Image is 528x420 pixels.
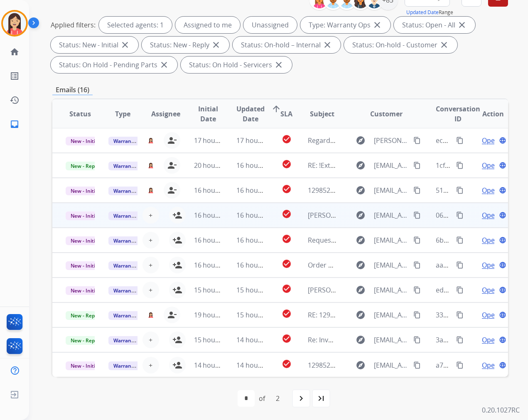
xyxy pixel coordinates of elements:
[374,260,409,270] span: [EMAIL_ADDRESS][DOMAIN_NAME]
[374,360,409,370] span: [EMAIL_ADDRESS][PERSON_NAME][DOMAIN_NAME]
[499,211,506,219] mat-icon: language
[108,336,151,345] span: Warranty Ops
[69,109,91,119] span: Status
[172,285,182,295] mat-icon: person_add
[456,286,464,294] mat-icon: content_copy
[456,236,464,244] mat-icon: content_copy
[51,56,177,73] div: Status: On Hold - Pending Parts
[308,285,518,295] span: [PERSON_NAME] - INVOICED [ thread::fjM2WWpACLygG22JFu0idzk:: ]
[194,310,235,319] span: 19 hours ago
[374,235,409,245] span: [EMAIL_ADDRESS][DOMAIN_NAME]
[175,17,240,33] div: Assigned to me
[108,187,151,195] span: Warranty Ops
[482,310,499,320] span: Open
[308,335,341,344] span: Re: Invoice
[51,37,138,53] div: Status: New - Initial
[374,310,409,320] span: [EMAIL_ADDRESS][PERSON_NAME][DOMAIN_NAME]
[149,285,152,295] span: +
[236,361,278,370] span: 14 hours ago
[167,135,177,145] mat-icon: person_remove
[374,135,409,145] span: [PERSON_NAME][EMAIL_ADDRESS][PERSON_NAME][DOMAIN_NAME]
[282,359,292,369] mat-icon: check_circle
[482,405,520,415] p: 0.20.1027RC
[194,211,235,220] span: 16 hours ago
[356,260,366,270] mat-icon: explore
[194,335,235,344] span: 15 hours ago
[236,104,265,124] span: Updated Date
[413,187,421,194] mat-icon: content_copy
[108,361,151,370] span: Warranty Ops
[282,259,292,269] mat-icon: check_circle
[66,361,104,370] span: New - Initial
[413,137,421,144] mat-icon: content_copy
[115,109,130,119] span: Type
[99,17,172,33] div: Selected agents: 1
[356,310,366,320] mat-icon: explore
[120,40,130,50] mat-icon: close
[482,260,499,270] span: Open
[499,336,506,344] mat-icon: language
[482,335,499,345] span: Open
[374,210,409,220] span: [EMAIL_ADDRESS][DOMAIN_NAME]
[271,104,281,114] mat-icon: arrow_upward
[172,260,182,270] mat-icon: person_add
[374,335,409,345] span: [EMAIL_ADDRESS][DOMAIN_NAME]
[344,37,457,53] div: Status: On-hold - Customer
[296,393,306,403] mat-icon: navigate_next
[356,335,366,345] mat-icon: explore
[456,187,464,194] mat-icon: content_copy
[456,311,464,319] mat-icon: content_copy
[282,234,292,244] mat-icon: check_circle
[236,161,278,170] span: 16 hours ago
[10,119,20,129] mat-icon: inbox
[413,162,421,169] mat-icon: content_copy
[236,285,278,295] span: 15 hours ago
[413,286,421,294] mat-icon: content_copy
[457,20,467,30] mat-icon: close
[499,261,506,269] mat-icon: language
[356,185,366,195] mat-icon: explore
[482,235,499,245] span: Open
[282,209,292,219] mat-icon: check_circle
[108,261,151,270] span: Warranty Ops
[51,20,96,30] p: Applied filters:
[308,260,429,270] span: Order #549466 [PERSON_NAME] Range
[10,47,20,57] mat-icon: home
[356,235,366,245] mat-icon: explore
[194,186,235,195] span: 16 hours ago
[465,99,508,128] th: Action
[108,137,151,145] span: Warranty Ops
[172,210,182,220] mat-icon: person_add
[259,393,265,403] div: of
[282,134,292,144] mat-icon: check_circle
[149,235,152,245] span: +
[236,310,278,319] span: 15 hours ago
[66,311,103,320] span: New - Reply
[236,211,278,220] span: 16 hours ago
[148,312,154,318] img: agent-avatar
[66,286,104,295] span: New - Initial
[282,284,292,294] mat-icon: check_circle
[142,257,159,273] button: +
[482,135,499,145] span: Open
[108,311,151,320] span: Warranty Ops
[406,9,453,16] span: Range
[108,211,151,220] span: Warranty Ops
[194,285,235,295] span: 15 hours ago
[167,310,177,320] mat-icon: person_remove
[374,285,409,295] span: [EMAIL_ADDRESS][DOMAIN_NAME]
[482,210,499,220] span: Open
[482,185,499,195] span: Open
[300,17,390,33] div: Type: Warranty Ops
[269,390,286,407] div: 2
[10,71,20,81] mat-icon: list_alt
[66,211,104,220] span: New - Initial
[274,60,284,70] mat-icon: close
[149,335,152,345] span: +
[194,136,235,145] span: 17 hours ago
[372,20,382,30] mat-icon: close
[108,236,151,245] span: Warranty Ops
[236,236,278,245] span: 16 hours ago
[172,360,182,370] mat-icon: person_add
[236,186,278,195] span: 16 hours ago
